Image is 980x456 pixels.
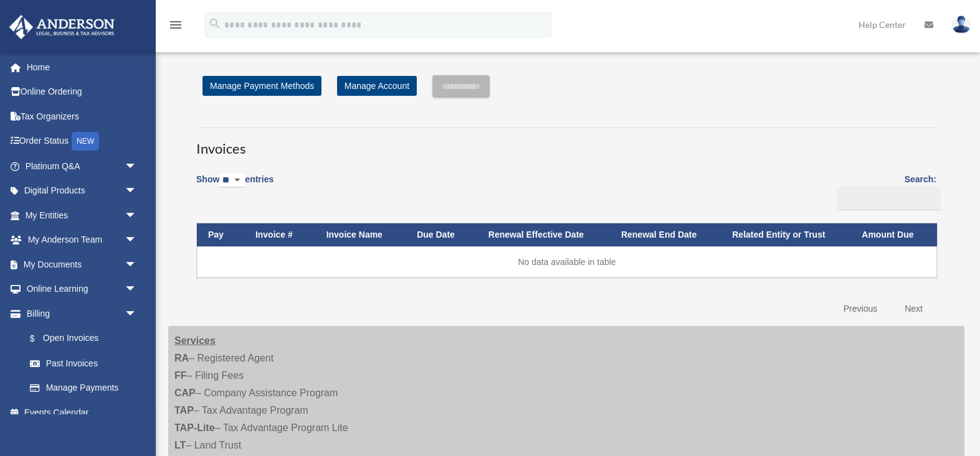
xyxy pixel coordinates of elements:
[17,351,150,376] a: Past Invoices
[9,277,156,302] a: Online Learningarrow_drop_down
[9,104,156,129] a: Tax Organizers
[219,174,245,188] select: Showentries
[850,223,937,246] th: Amount Due: activate to sort column ascending
[721,223,850,246] th: Related Entity or Trust: activate to sort column ascending
[406,223,477,246] th: Due Date: activate to sort column ascending
[196,172,274,200] label: Show entries
[834,296,887,322] a: Previous
[9,179,156,203] a: Digital Productsarrow_drop_down
[174,370,187,381] strong: FF
[315,223,406,246] th: Invoice Name: activate to sort column ascending
[17,326,143,351] a: $Open Invoices
[9,154,156,179] a: Platinum Q&Aarrow_drop_down
[168,17,183,32] i: menu
[202,76,321,96] a: Manage Payment Methods
[9,400,156,425] a: Events Calendar
[895,296,932,322] a: Next
[37,331,43,347] span: $
[197,223,244,246] th: Pay: activate to sort column descending
[125,228,150,253] span: arrow_drop_down
[125,203,150,228] span: arrow_drop_down
[72,132,99,151] div: NEW
[9,80,156,105] a: Online Ordering
[832,172,936,210] label: Search:
[337,76,417,96] a: Manage Account
[125,179,150,204] span: arrow_drop_down
[9,301,150,326] a: Billingarrow_drop_down
[168,22,183,32] a: menu
[174,422,215,433] strong: TAP-Lite
[125,301,150,327] span: arrow_drop_down
[244,223,315,246] th: Invoice #: activate to sort column ascending
[174,440,186,450] strong: LT
[952,16,971,34] img: User Pic
[9,129,156,154] a: Order StatusNEW
[196,128,936,159] h3: Invoices
[17,376,150,401] a: Manage Payments
[125,277,150,302] span: arrow_drop_down
[125,252,150,277] span: arrow_drop_down
[9,228,156,253] a: My Anderson Teamarrow_drop_down
[125,154,150,179] span: arrow_drop_down
[837,187,941,210] input: Search:
[174,405,194,416] strong: TAP
[9,55,156,80] a: Home
[174,353,189,363] strong: RA
[9,203,156,228] a: My Entitiesarrow_drop_down
[477,223,610,246] th: Renewal Effective Date: activate to sort column ascending
[9,252,156,277] a: My Documentsarrow_drop_down
[197,246,937,277] td: No data available in table
[610,223,721,246] th: Renewal End Date: activate to sort column ascending
[6,15,118,39] img: Anderson Advisors Platinum Portal
[174,335,216,346] strong: Services
[208,17,222,30] i: search
[174,388,196,398] strong: CAP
